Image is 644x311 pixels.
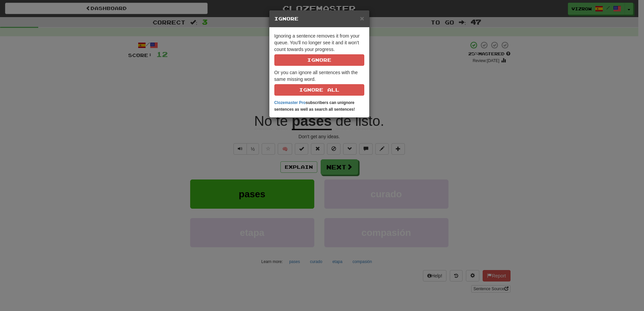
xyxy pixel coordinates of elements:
[360,14,364,22] span: ×
[274,33,364,66] p: Ignoring a sentence removes it from your queue. You'll no longer see it and it won't count toward...
[274,100,306,105] a: Clozemaster Pro
[274,100,355,112] strong: subscribers can unignore sentences as well as search all sentences!
[360,15,364,22] button: Close
[274,15,364,22] h5: Ignore
[274,69,364,96] p: Or you can ignore all sentences with the same missing word.
[274,84,364,96] button: Ignore All
[274,54,364,66] button: Ignore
